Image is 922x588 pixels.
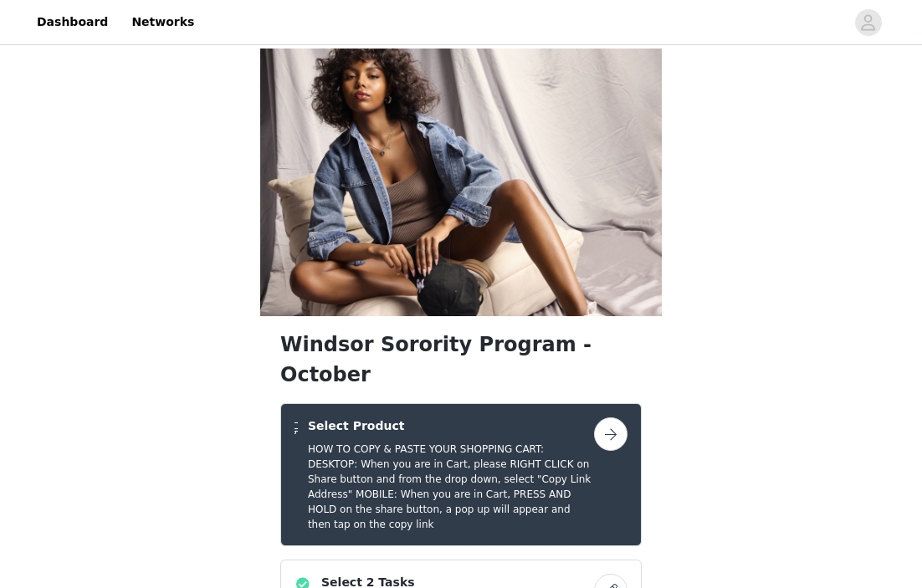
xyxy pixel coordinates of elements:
[308,417,594,435] h4: Select Product
[280,403,642,546] div: Select Product
[121,3,204,41] a: Networks
[308,442,594,532] h5: HOW TO COPY & PASTE YOUR SHOPPING CART: DESKTOP: When you are in Cart, please RIGHT CLICK on Shar...
[280,330,642,390] h1: Windsor Sorority Program - October
[260,49,662,316] img: campaign image
[27,3,118,41] a: Dashboard
[860,9,876,36] div: avatar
